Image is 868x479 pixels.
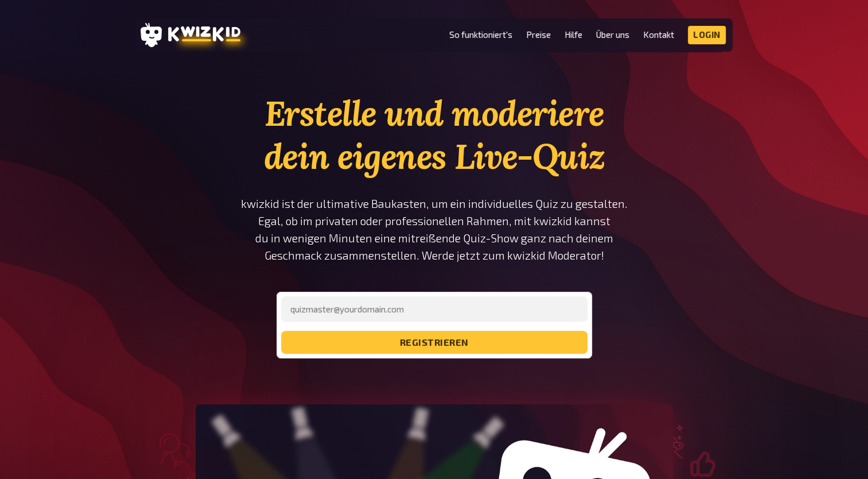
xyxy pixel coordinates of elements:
[596,30,629,40] a: Über uns
[240,195,628,264] p: kwizkid ist der ultimative Baukasten, um ein individuelles Quiz zu gestalten. Egal, ob im private...
[240,92,628,178] h1: Erstelle und moderiere dein eigenes Live-Quiz
[281,296,587,322] input: quizmaster@yourdomain.com
[688,26,726,44] a: Login
[281,331,587,354] button: registrieren
[449,30,512,40] a: So funktioniert's
[565,30,582,40] a: Hilfe
[643,30,674,40] a: Kontakt
[526,30,551,40] a: Preise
